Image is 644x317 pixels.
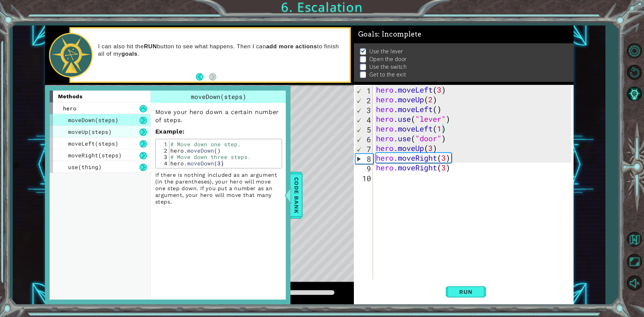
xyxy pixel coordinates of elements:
button: Restart Level [625,63,644,82]
div: 3 [356,105,373,115]
div: 2 [356,96,373,105]
span: Code Bank [291,174,302,215]
div: 5 [356,125,373,135]
p: Use the switch [369,63,407,70]
div: methods [50,91,150,102]
img: Check mark for checkbox [360,48,367,53]
strong: RUN [144,43,157,50]
div: 7 [356,144,373,154]
button: Back to Map [625,230,644,249]
span: moveRight(steps) [68,152,122,159]
button: Level Options [625,41,644,61]
button: Next [209,73,216,81]
span: Example [155,128,182,135]
p: Get to the exit [369,71,406,78]
a: Back to Map [625,229,644,251]
div: 9 [355,164,373,173]
div: moveDown(steps) [151,91,287,103]
strong: : [155,128,184,135]
div: 4 [356,115,373,125]
span: moveDown(steps) [68,116,118,123]
div: 3 [157,154,169,160]
div: 6 [356,135,373,144]
div: 1 [157,141,169,147]
p: Open the door [369,55,407,63]
div: 4 [157,160,169,166]
p: If there is nothing included as an argument (in the parentheses), your hero will move one step do... [155,172,282,205]
div: 10 [355,173,373,183]
button: Back [196,73,209,81]
div: 8 [356,154,373,164]
span: moveLeft(steps) [68,140,118,147]
button: Shift+Enter: Run current code. [446,281,486,303]
p: I can also hit the button to see what happens. Then I can to finish all of my . [98,43,344,58]
div: 2 [157,147,169,154]
button: Unmute [625,273,644,293]
button: Maximize Browser [625,252,644,271]
strong: add more actions [266,43,317,50]
span: use(thing) [68,163,102,170]
p: Use the lever [369,48,403,55]
span: Run [452,288,479,295]
span: moveUp(steps) [68,128,112,135]
p: Move your hero down a certain number of steps. [155,108,282,124]
div: 1 [356,86,373,96]
span: Goals [358,30,422,39]
span: : Incomplete [378,30,421,38]
span: moveDown(steps) [191,93,246,101]
button: AI Hint [625,84,644,104]
span: methods [58,93,83,100]
strong: goals [121,51,138,57]
span: hero [63,105,76,112]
